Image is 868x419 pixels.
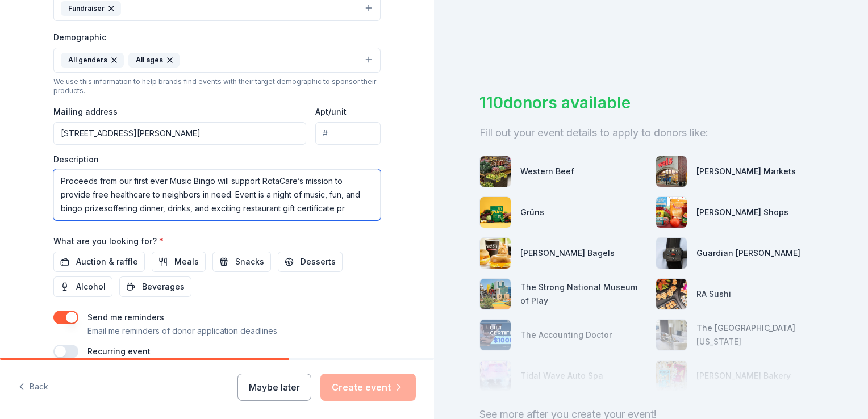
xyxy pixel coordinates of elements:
div: [PERSON_NAME] Bagels [520,246,615,260]
span: Alcohol [76,280,106,294]
img: photo for Grüns [480,197,511,228]
div: [PERSON_NAME] Markets [696,165,796,178]
div: All genders [61,53,124,68]
input: # [315,122,381,145]
label: Demographic [53,32,106,43]
div: Western Beef [520,165,574,178]
span: Meals [174,255,199,269]
div: [PERSON_NAME] Shops [696,206,788,219]
label: Apt/unit [315,106,347,118]
img: photo for Stewart's Shops [656,197,687,228]
label: What are you looking for? [53,236,164,247]
button: Maybe later [237,374,311,401]
input: Enter a US address [53,122,306,145]
p: Email me reminders of donor application deadlines [87,324,277,338]
img: photo for Weis Markets [656,156,687,187]
img: photo for Western Beef [480,156,511,187]
div: We use this information to help brands find events with their target demographic to sponsor their... [53,77,381,95]
label: Mailing address [53,106,118,118]
div: Fill out your event details to apply to donors like: [479,124,823,142]
button: Beverages [119,276,191,297]
span: Desserts [301,255,336,269]
div: Guardian [PERSON_NAME] [696,246,800,260]
textarea: Proceeds from our first ever Music Bingo will support RotaCare’s mission to provide free healthca... [53,169,381,220]
button: Alcohol [53,276,112,297]
img: photo for Guardian Angel Device [656,238,687,269]
div: 110 donors available [479,91,823,115]
button: Desserts [278,252,343,272]
div: Grüns [520,206,544,219]
img: photo for Bruegger's Bagels [480,238,511,269]
div: Fundraiser [61,1,121,16]
label: Send me reminders [87,312,164,322]
span: Auction & raffle [76,255,138,269]
button: Snacks [212,252,271,272]
span: Beverages [142,280,185,294]
div: All ages [128,53,180,68]
label: Recurring event [87,346,151,356]
button: Back [18,375,48,399]
label: Description [53,154,99,165]
button: All gendersAll ages [53,48,381,73]
span: Snacks [235,255,264,269]
button: Auction & raffle [53,252,145,272]
button: Meals [152,252,206,272]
